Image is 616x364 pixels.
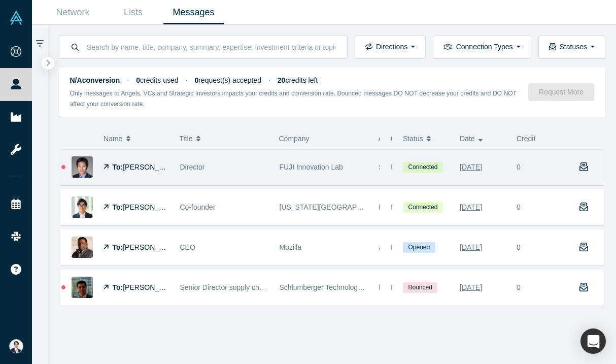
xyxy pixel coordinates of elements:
button: Status [403,128,449,149]
span: [PERSON_NAME] [123,283,181,291]
span: Alchemist Role [379,135,426,143]
strong: To: [113,203,123,211]
span: credits left [278,76,318,84]
span: Bounced [403,282,437,293]
div: [DATE] [460,239,482,256]
strong: N/A conversion [70,76,120,84]
strong: To: [113,163,123,171]
img: Hiroki Ogasawara's Profile Image [72,196,93,218]
span: CEO [180,243,195,251]
input: Search by name, title, company, summary, expertise, investment criteria or topics of focus [86,35,336,59]
button: Date [460,128,506,149]
a: Messages [163,1,224,24]
span: Company [279,135,310,143]
img: John Joseph's Profile Image [72,237,93,258]
span: · [186,76,188,84]
a: Lists [103,1,163,24]
span: Mozilla [280,243,302,251]
span: Connected [403,202,443,213]
button: Title [180,128,268,149]
div: [DATE] [460,279,482,296]
span: Status [403,128,423,149]
div: 0 [517,282,521,293]
span: Founder Reachout [391,243,450,251]
span: · [268,76,270,84]
span: credits used [136,76,178,84]
span: Date [460,128,475,149]
span: FUJI Innovation Lab [280,163,343,171]
strong: 0 [136,76,140,84]
span: [US_STATE][GEOGRAPHIC_DATA] ([GEOGRAPHIC_DATA]) [280,203,474,211]
div: [DATE] [460,158,482,176]
span: Lecturer, Channel Partner [379,203,460,211]
button: Name [104,128,169,149]
div: 0 [517,242,521,253]
span: Director [180,163,205,171]
span: Name [104,128,122,149]
div: 0 [517,162,521,173]
strong: 20 [278,76,286,84]
span: Alchemist, Mentor [379,243,436,251]
strong: To: [113,243,123,251]
span: Strategic Investor, Mentor, Freelancer / Consultant, Corporate Innovator [379,163,604,171]
span: [PERSON_NAME] [123,243,181,251]
span: [PERSON_NAME] [123,203,181,211]
span: · [127,76,129,84]
span: [PERSON_NAME] [123,163,181,171]
span: request(s) accepted [194,76,261,84]
span: Credit [517,135,535,143]
div: 0 [517,202,521,213]
span: Schlumberger Technology Corporation [280,283,401,291]
img: Daisuke Nogiwa's Profile Image [72,156,93,178]
a: Network [43,1,103,24]
span: Title [180,128,193,149]
span: Co-founder [180,203,216,211]
strong: 0 [194,76,198,84]
button: Statuses [538,36,605,59]
span: Founder Reachout [391,203,450,211]
strong: To: [113,283,123,291]
div: [DATE] [460,198,482,216]
button: Connection Types [433,36,531,59]
small: Only messages to Angels, VCs and Strategic Investors impacts your credits and conversion rate. Bo... [70,90,517,108]
img: Alchemist Vault Logo [9,11,23,25]
span: Founder Reachout [391,163,450,171]
button: Directions [355,36,426,59]
span: Senior Director supply chain and manufacturing [180,283,330,291]
span: Opened [403,242,435,253]
img: Eisuke Shimizu's Account [9,339,23,353]
span: Founder Reachout [391,283,450,291]
span: Connected [403,162,443,173]
img: Karim M. Mekouar's Profile Image [72,277,93,298]
span: Connection Type [391,135,444,143]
